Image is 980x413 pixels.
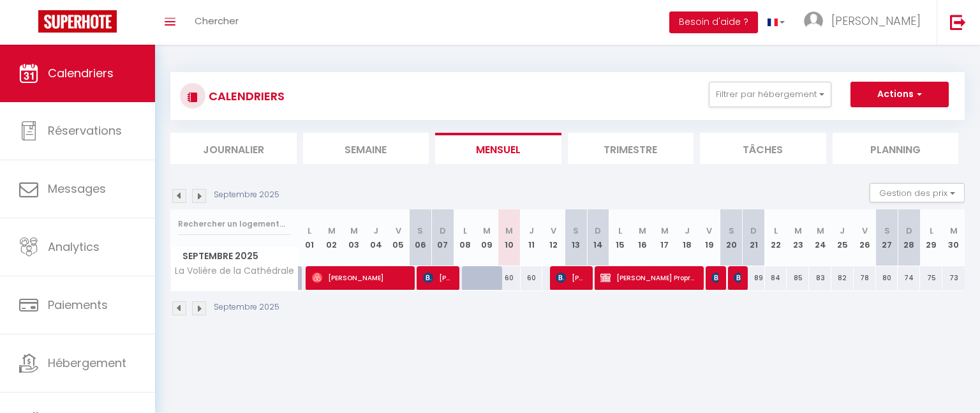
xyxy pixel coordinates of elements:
th: 10 [498,209,521,266]
th: 14 [587,209,609,266]
abbr: D [595,225,601,237]
th: 29 [920,209,942,266]
div: 74 [898,266,920,290]
div: 73 [942,266,965,290]
th: 22 [765,209,787,266]
th: 26 [854,209,876,266]
li: Journalier [170,133,297,164]
th: 02 [320,209,343,266]
span: [PERSON_NAME] [312,266,406,290]
li: Trimestre [568,133,694,164]
th: 23 [787,209,809,266]
th: 19 [698,209,720,266]
th: 20 [720,209,743,266]
div: 84 [765,266,787,290]
p: Septembre 2025 [214,189,279,201]
abbr: L [618,225,622,237]
th: 24 [809,209,831,266]
abbr: S [417,225,423,237]
span: [PERSON_NAME] [734,266,741,290]
p: Septembre 2025 [214,301,279,313]
th: 25 [831,209,854,266]
div: 78 [854,266,876,290]
abbr: M [328,225,336,237]
span: [PERSON_NAME] [423,266,452,290]
abbr: M [661,225,669,237]
div: 85 [787,266,809,290]
span: La Volière de la Cathédrale [173,266,294,276]
th: 11 [521,209,543,266]
th: 16 [632,209,654,266]
th: 27 [876,209,898,266]
abbr: V [862,225,868,237]
th: 13 [565,209,587,266]
button: Besoin d'aide ? [669,11,758,33]
th: 03 [343,209,365,266]
th: 17 [654,209,676,266]
abbr: J [685,225,690,237]
span: [PERSON_NAME] [556,266,584,290]
span: Calendriers [48,65,114,81]
th: 12 [542,209,565,266]
div: 89 [743,266,765,290]
button: Actions [850,82,949,107]
abbr: M [817,225,824,237]
abbr: V [396,225,401,237]
abbr: L [930,225,933,237]
th: 15 [609,209,632,266]
th: 09 [476,209,498,266]
li: Planning [833,133,959,164]
span: Hébergement [48,355,126,371]
abbr: D [906,225,912,237]
abbr: M [639,225,646,237]
th: 21 [743,209,765,266]
abbr: L [308,225,311,237]
div: 60 [521,266,543,290]
div: 80 [876,266,898,290]
abbr: D [750,225,757,237]
button: Filtrer par hébergement [709,82,831,107]
span: [PERSON_NAME] [711,266,718,290]
li: Semaine [303,133,429,164]
abbr: D [440,225,446,237]
div: 75 [920,266,942,290]
h3: CALENDRIERS [205,82,285,110]
span: [PERSON_NAME] [831,13,921,29]
abbr: L [774,225,778,237]
img: logout [950,14,966,30]
span: Analytics [48,239,100,255]
div: 60 [498,266,521,290]
th: 30 [942,209,965,266]
abbr: M [950,225,958,237]
li: Mensuel [435,133,561,164]
img: Super Booking [38,10,117,33]
span: Messages [48,181,106,197]
th: 18 [676,209,698,266]
abbr: J [373,225,378,237]
abbr: M [505,225,513,237]
th: 07 [431,209,454,266]
span: Paiements [48,297,108,313]
button: Gestion des prix [870,183,965,202]
th: 06 [410,209,432,266]
abbr: M [350,225,358,237]
li: Tâches [700,133,826,164]
div: 82 [831,266,854,290]
abbr: L [463,225,467,237]
img: ... [804,11,823,31]
input: Rechercher un logement... [178,213,291,236]
abbr: M [794,225,802,237]
span: Chercher [195,14,239,27]
th: 05 [387,209,410,266]
abbr: V [706,225,712,237]
th: 01 [299,209,321,266]
span: [PERSON_NAME] Propriétaire occuoation privée [600,266,694,290]
abbr: V [551,225,556,237]
div: 83 [809,266,831,290]
abbr: S [884,225,890,237]
span: Septembre 2025 [171,247,298,266]
th: 08 [454,209,476,266]
th: 28 [898,209,920,266]
span: Réservations [48,123,122,139]
th: 04 [365,209,387,266]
